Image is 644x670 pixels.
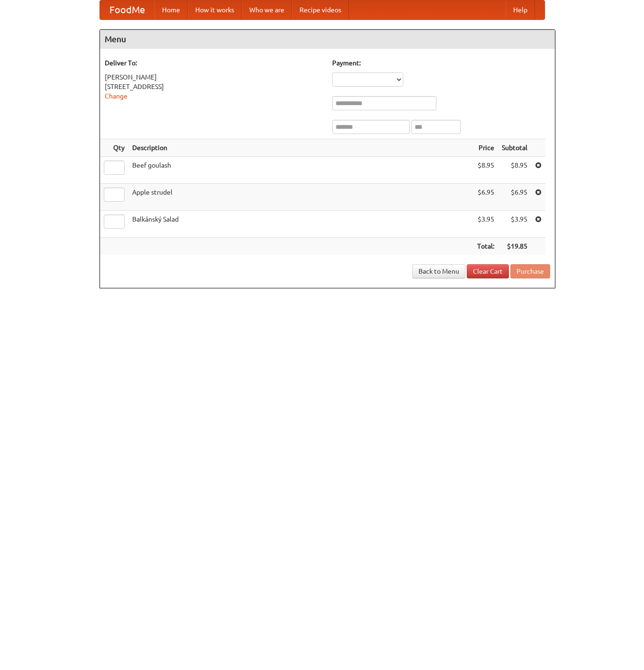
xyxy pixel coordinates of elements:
[506,0,535,19] a: Help
[292,0,349,19] a: Recipe videos
[498,238,531,255] th: $19.85
[105,58,323,68] h5: Deliver To:
[105,82,323,91] div: [STREET_ADDRESS]
[154,0,188,19] a: Home
[473,139,498,157] th: Price
[412,264,465,278] a: Back to Menu
[467,264,509,278] a: Clear Cart
[188,0,242,19] a: How it works
[498,139,531,157] th: Subtotal
[498,184,531,211] td: $6.95
[332,58,550,68] h5: Payment:
[473,184,498,211] td: $6.95
[105,92,127,100] a: Change
[100,0,154,19] a: FoodMe
[242,0,292,19] a: Who we are
[510,264,550,278] button: Purchase
[128,139,473,157] th: Description
[473,238,498,255] th: Total:
[100,30,555,49] h4: Menu
[498,157,531,184] td: $8.95
[473,211,498,238] td: $3.95
[128,184,473,211] td: Apple strudel
[105,72,323,82] div: [PERSON_NAME]
[128,157,473,184] td: Beef goulash
[100,139,128,157] th: Qty
[128,211,473,238] td: Balkánský Salad
[473,157,498,184] td: $8.95
[498,211,531,238] td: $3.95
